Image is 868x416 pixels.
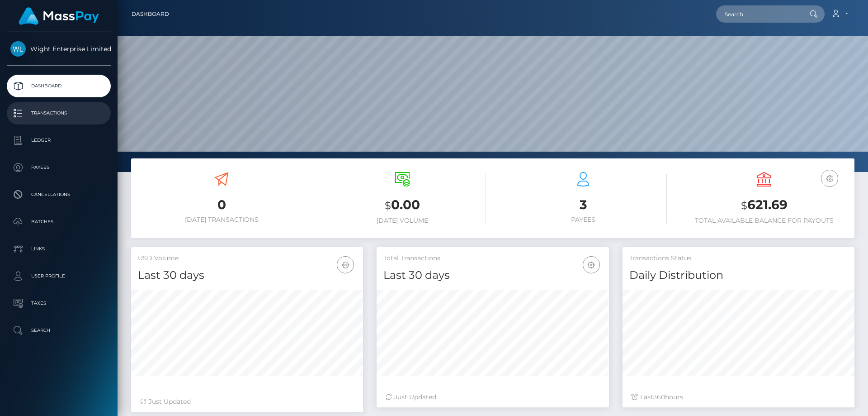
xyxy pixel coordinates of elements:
[319,217,486,225] h6: [DATE] Volume
[10,242,107,256] p: Links
[10,134,107,147] p: Ledger
[7,319,111,342] a: Search
[500,216,667,224] h6: Payees
[383,268,602,283] h4: Last 30 days
[10,296,107,310] p: Taxes
[680,217,848,225] h6: Total Available Balance for Payouts
[10,269,107,283] p: User Profile
[629,268,848,283] h4: Daily Distribution
[10,79,107,93] p: Dashboard
[10,324,107,337] p: Search
[7,75,111,97] a: Dashboard
[10,215,107,229] p: Batches
[138,268,356,283] h4: Last 30 days
[7,210,111,233] a: Batches
[386,392,599,402] div: Just Updated
[629,254,848,263] h5: Transactions Status
[138,216,305,224] h6: [DATE] Transactions
[138,196,305,214] h3: 0
[385,199,391,212] small: $
[10,161,107,174] p: Payees
[7,129,111,152] a: Ledger
[7,102,111,124] a: Transactions
[7,292,111,315] a: Taxes
[138,254,356,263] h5: USD Volume
[7,45,111,53] span: Wight Enterprise Limited
[7,183,111,206] a: Cancellations
[7,238,111,260] a: Links
[500,196,667,214] h3: 3
[10,41,26,57] img: Wight Enterprise Limited
[7,156,111,179] a: Payees
[140,397,354,406] div: Just Updated
[10,188,107,201] p: Cancellations
[741,199,747,212] small: $
[7,265,111,287] a: User Profile
[653,393,665,401] span: 360
[632,392,845,402] div: Last hours
[716,5,801,23] input: Search...
[383,254,602,263] h5: Total Transactions
[19,7,99,25] img: MassPay Logo
[680,196,848,215] h3: 621.69
[132,5,169,24] a: Dashboard
[10,106,107,120] p: Transactions
[319,196,486,215] h3: 0.00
